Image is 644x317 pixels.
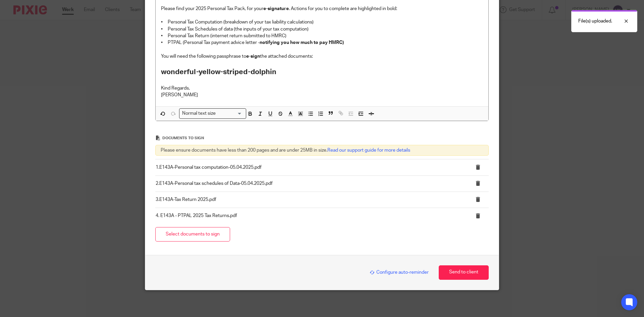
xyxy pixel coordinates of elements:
[327,148,410,153] a: Read our support guide for more details
[161,53,483,60] p: You will need the following passphrase to the attached documents:
[161,19,483,25] p: • Personal Tax Computation (breakdown of your tax liability calculations)
[260,40,344,45] strong: notifying you how much to pay HMRC)
[161,85,483,92] p: Kind Regards,
[181,110,217,117] span: Normal text size
[161,26,483,33] p: • Personal Tax Schedules of data (the inputs of your tax computation)
[161,92,483,98] p: [PERSON_NAME]
[439,265,489,280] button: Send to client
[161,5,483,12] p: Please find your 2025 Personal Tax Pack, for your . Actions for you to complete are highlighted i...
[179,108,246,119] div: Search for option
[161,33,483,39] p: • Personal Tax Return (internet return submitted to HMRC)
[155,227,230,242] button: Select documents to sign
[156,196,461,203] p: 3.E143A-Tax Return 2025.pdf
[155,145,489,156] div: Please ensure documents have less than 200 pages and are under 25MB in size.
[263,6,289,11] strong: e-signature
[156,212,461,219] p: 4. E143A - PTPAL 2025 Tax Returns.pdf
[161,68,276,75] strong: wonderful-yellow-striped-dolphin
[370,270,429,275] span: Configure auto-reminder
[578,18,612,24] p: File(s) uploaded.
[246,54,260,59] strong: e-sign
[162,136,204,140] span: Documents to sign
[156,164,461,171] p: 1.E143A-Personal tax computation-05.04.2025.pdf
[218,110,242,117] input: Search for option
[161,39,483,46] p: • PTPAL (Personal Tax payment advice letter -
[156,180,461,187] p: 2.E143A-Personal tax schedules of Data-05.04.2025.pdf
